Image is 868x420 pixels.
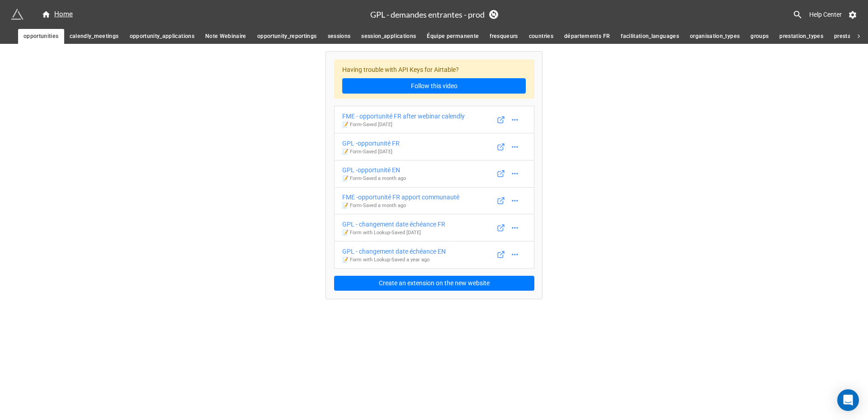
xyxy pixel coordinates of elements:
[334,160,534,188] a: GPL -opportunité EN📝 Form-Saved a month ago
[529,32,553,41] span: countries
[342,246,446,256] div: GPL - changement date échéance EN
[342,138,400,148] div: GPL -opportunité FR
[342,256,446,264] p: 📝 Form with Lookup - Saved a year ago
[779,32,823,41] span: prestation_types
[690,32,740,41] span: organisation_types
[42,9,73,20] div: Home
[257,32,317,41] span: opportunity_reportings
[370,10,485,19] h3: GPL - demandes entrantes - prod
[334,187,534,215] a: FME -opportunité FR apport communauté📝 Form-Saved a month ago
[621,32,679,41] span: facilitation_languages
[837,389,859,411] div: Open Intercom Messenger
[750,32,769,41] span: groups
[334,106,534,133] a: FME - opportunité FR after webinar calendly📝 Form-Saved [DATE]
[803,6,848,23] a: Help Center
[36,9,78,20] a: Home
[342,148,400,156] p: 📝 Form - Saved [DATE]
[334,60,534,99] div: Having trouble with API Keys for Airtable?
[334,241,534,269] a: GPL - changement date échéance EN📝 Form with Lookup-Saved a year ago
[342,121,465,128] p: 📝 Form - Saved [DATE]
[342,192,459,202] div: FME -opportunité FR apport communauté
[334,214,534,241] a: GPL - changement date échéance FR📝 Form with Lookup-Saved [DATE]
[342,202,459,209] p: 📝 Form - Saved a month ago
[342,165,406,175] div: GPL -opportunité EN
[130,32,194,41] span: opportunity_applications
[361,32,416,41] span: session_applications
[489,10,498,19] a: Sync Base Structure
[334,133,534,160] a: GPL -opportunité FR📝 Form-Saved [DATE]
[342,175,406,182] p: 📝 Form - Saved a month ago
[490,32,518,41] span: fresqueurs
[334,276,534,291] button: Create an extension on the new website
[342,219,445,229] div: GPL - changement date échéance FR
[564,32,610,41] span: départements FR
[70,32,119,41] span: calendly_meetings
[24,32,59,41] span: opportunities
[18,29,850,44] div: scrollable auto tabs example
[11,8,24,21] img: miniextensions-icon.73ae0678.png
[328,32,351,41] span: sessions
[427,32,479,41] span: Équipe permanente
[342,229,445,236] p: 📝 Form with Lookup - Saved [DATE]
[342,78,526,94] a: Follow this video
[342,111,465,121] div: FME - opportunité FR after webinar calendly
[205,32,246,41] span: Note Webinaire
